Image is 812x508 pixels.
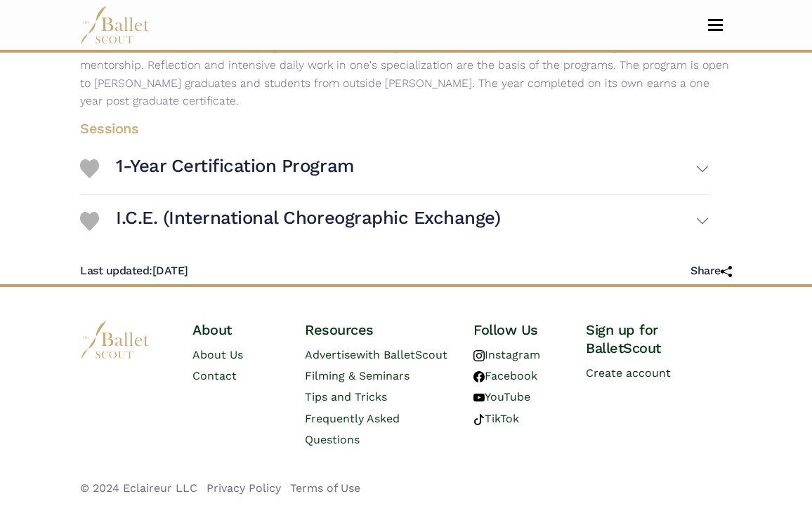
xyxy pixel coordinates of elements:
a: Advertisewith BalletScout [305,348,447,361]
h3: 1-Year Certification Program [116,154,354,178]
a: TikTok [473,412,519,425]
span: Last updated: [80,264,152,277]
h4: Follow Us [473,321,563,339]
h5: [DATE] [80,264,188,279]
a: Filming & Seminars [305,369,410,382]
button: 1-Year Certification Program [116,149,709,189]
a: Instagram [473,348,540,361]
h3: I.C.E. (International Choreographic Exchange) [116,206,500,230]
h4: Sign up for BalletScout [586,321,732,357]
li: © 2024 Eclaireur LLC [80,479,197,497]
img: instagram logo [473,350,485,361]
h4: Sessions [69,119,721,138]
h5: Share [690,264,732,279]
h4: Resources [305,321,451,339]
p: SEAD's postgraduate program is comprised of a one-year program designed for students who have suc... [69,20,743,110]
a: Facebook [473,369,537,382]
a: Frequently Asked Questions [305,412,400,446]
h4: About [192,321,282,339]
a: About Us [192,348,243,361]
img: Heart [80,159,99,178]
img: facebook logo [473,371,485,382]
button: Toggle navigation [699,18,732,32]
span: with BalletScout [356,348,447,361]
img: tiktok logo [473,414,485,425]
img: logo [80,321,150,359]
a: Create account [586,366,671,380]
img: youtube logo [473,392,485,403]
a: Tips and Tricks [305,390,387,403]
a: Contact [192,369,237,382]
a: Terms of Use [290,481,360,495]
a: Privacy Policy [207,481,281,495]
button: I.C.E. (International Choreographic Exchange) [116,201,709,241]
img: Heart [80,212,99,231]
a: YouTube [473,390,530,403]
